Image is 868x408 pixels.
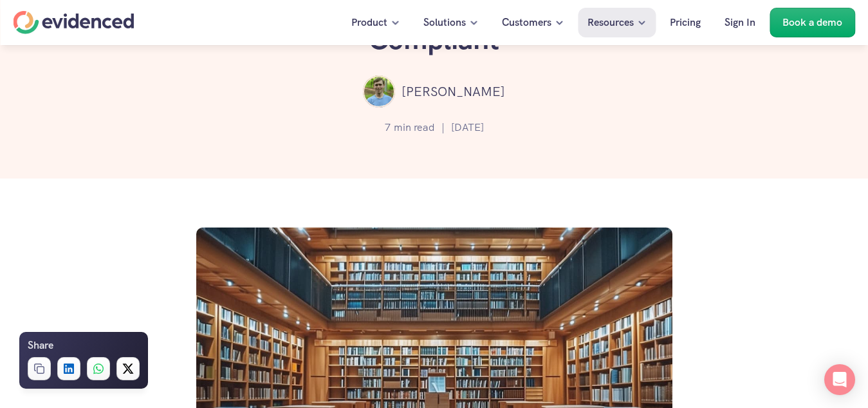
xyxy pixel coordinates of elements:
p: Pricing [670,14,701,31]
a: Sign In [715,8,765,37]
img: "" [363,75,395,108]
p: [PERSON_NAME] [402,81,505,102]
p: min read [394,119,435,136]
p: Resources [587,14,634,31]
p: [DATE] [451,119,484,136]
a: Book a demo [770,8,855,37]
div: Open Intercom Messenger [824,364,855,395]
p: Product [351,14,387,31]
a: Home [13,11,134,34]
p: Sign In [725,14,755,31]
p: Solutions [423,14,466,31]
h6: Share [28,337,53,354]
p: Book a demo [782,14,842,31]
a: Pricing [660,8,710,37]
p: | [441,119,445,136]
p: 7 [385,119,391,136]
p: Customers [502,14,551,31]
